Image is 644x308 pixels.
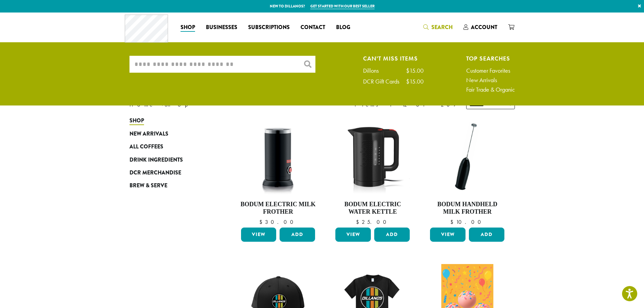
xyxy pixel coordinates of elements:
[418,22,458,33] a: Search
[206,23,237,32] span: Businesses
[241,228,277,242] a: View
[466,87,515,93] a: Fair Trade & Organic
[466,68,515,74] a: Customer Favorites
[334,201,411,215] h4: Bodum Electric Water Kettle
[248,23,290,32] span: Subscriptions
[466,56,515,61] h4: Top Searches
[471,23,497,31] span: Account
[129,130,168,138] span: New Arrivals
[363,56,424,61] h4: Can't Miss Items
[363,68,385,74] div: Dillons
[335,228,371,242] a: View
[129,182,167,190] span: Brew & Serve
[259,218,296,226] bdi: 30.00
[129,169,181,177] span: DCR Merchandise
[129,140,211,153] a: All Coffees
[129,156,183,164] span: Drink Ingredients
[428,118,506,195] img: DP3927.01-002.png
[129,114,211,127] a: Shop
[129,117,144,125] span: Shop
[406,68,424,74] div: $15.00
[450,218,456,226] span: $
[428,118,506,225] a: Bodum Handheld Milk Frother $10.00
[310,3,375,9] a: Get started with our best seller
[334,118,411,195] img: DP3955.01.png
[239,118,317,195] img: DP3954.01-002.png
[428,201,506,215] h4: Bodum Handheld Milk Frother
[259,218,265,226] span: $
[430,228,466,242] a: View
[129,143,163,151] span: All Coffees
[363,78,406,85] div: DCR Gift Cards
[301,23,325,32] span: Contact
[336,23,350,32] span: Blog
[450,218,484,226] bdi: 10.00
[356,218,389,226] bdi: 25.00
[406,78,424,85] div: $15.00
[129,166,211,179] a: DCR Merchandise
[469,228,504,242] button: Add
[280,228,315,242] button: Add
[431,23,453,31] span: Search
[239,201,317,215] h4: Bodum Electric Milk Frother
[129,179,211,192] a: Brew & Serve
[175,22,200,33] a: Shop
[356,218,362,226] span: $
[466,77,515,83] a: New Arrivals
[129,127,211,140] a: New Arrivals
[374,228,410,242] button: Add
[239,118,317,225] a: Bodum Electric Milk Frother $30.00
[129,153,211,166] a: Drink Ingredients
[334,118,411,225] a: Bodum Electric Water Kettle $25.00
[181,23,195,32] span: Shop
